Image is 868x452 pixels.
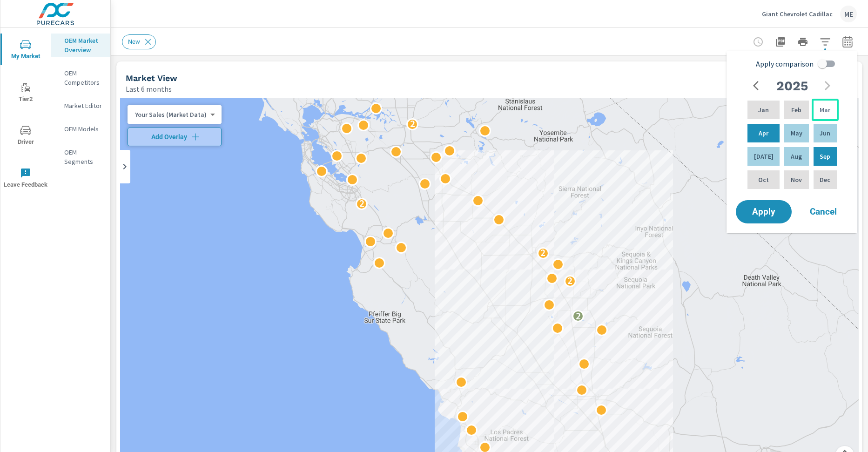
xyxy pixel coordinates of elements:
[745,208,782,216] span: Apply
[762,10,833,18] p: Giant Chevrolet Cadillac
[820,128,830,138] p: Jun
[3,168,48,190] span: Leave Feedback
[51,34,110,57] div: OEM Market Overview
[795,200,851,223] button: Cancel
[820,175,830,184] p: Dec
[758,175,769,184] p: Oct
[64,68,103,87] p: OEM Competitors
[410,118,415,129] p: 2
[359,198,364,209] p: 2
[51,145,110,169] div: OEM Segments
[575,310,580,322] p: 2
[756,58,814,69] span: Apply comparison
[791,128,802,138] p: May
[51,99,110,113] div: Market Editor
[128,110,214,119] div: Your Sales (Market Data)
[126,73,177,83] h5: Market View
[791,152,802,161] p: Aug
[126,83,172,94] p: Last 6 months
[64,124,103,134] p: OEM Models
[135,110,207,119] p: Your Sales (Market Data)
[567,275,572,286] p: 2
[540,247,545,258] p: 2
[51,122,110,136] div: OEM Models
[64,36,103,54] p: OEM Market Overview
[0,28,51,199] div: nav menu
[840,6,857,22] div: ME
[64,101,103,110] p: Market Editor
[64,148,103,166] p: OEM Segments
[838,33,857,51] button: Select Date Range
[820,152,830,161] p: Sep
[754,152,774,161] p: [DATE]
[791,105,801,115] p: Feb
[736,200,792,223] button: Apply
[776,78,808,94] h2: 2025
[805,208,842,216] span: Cancel
[3,39,48,62] span: My Market
[132,132,217,142] span: Add Overlay
[128,128,222,146] button: Add Overlay
[759,128,768,138] p: Apr
[820,105,830,115] p: Mar
[791,175,802,184] p: Nov
[758,105,769,115] p: Jan
[816,33,834,51] button: Apply Filters
[771,33,790,51] button: "Export Report to PDF"
[51,66,110,89] div: OEM Competitors
[3,82,48,105] span: Tier2
[122,34,156,49] div: New
[3,125,48,148] span: Driver
[122,38,146,45] span: New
